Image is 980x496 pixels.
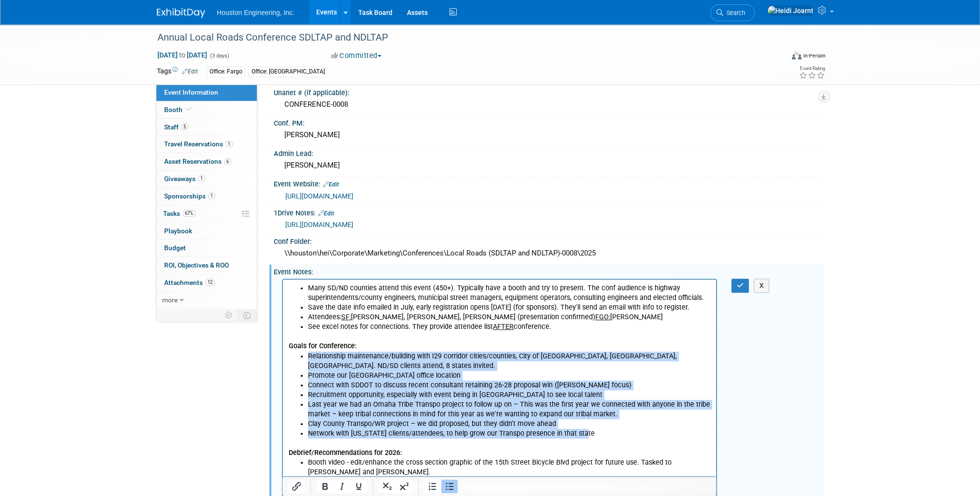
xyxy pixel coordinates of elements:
[156,101,257,118] a: Booth
[178,51,187,59] span: to
[274,116,823,128] div: Conf. PM:
[164,106,194,113] span: Booth
[156,274,257,291] a: Attachments12
[281,158,816,173] div: [PERSON_NAME]
[162,296,178,304] span: more
[274,85,823,98] div: Unanet # (if applicable):
[156,292,257,309] a: more
[156,84,257,101] a: Event Information
[164,140,233,148] span: Travel Reservations
[164,88,218,96] span: Event Information
[323,181,339,188] a: Edit
[156,170,257,187] a: Giveaways1
[767,5,814,16] img: Heidi Joarnt
[205,279,215,286] span: 12
[163,210,196,217] span: Tasks
[164,157,231,165] span: Asset Reservations
[285,221,353,228] a: [URL][DOMAIN_NAME]
[379,480,395,493] button: Subscript
[350,480,367,493] button: Underline
[396,480,412,493] button: Superscript
[156,153,257,170] a: Asset Reservations6
[799,66,825,71] div: Event Rating
[208,192,215,199] span: 1
[424,480,441,493] button: Numbered list
[157,51,208,59] span: [DATE] [DATE]
[164,192,215,200] span: Sponsorships
[726,50,826,65] div: Event Format
[156,223,257,240] a: Playbook
[281,97,816,112] div: CONFERENCE-0008
[328,51,385,61] button: Committed
[164,279,215,286] span: Attachments
[274,177,823,189] div: Event Website:
[224,158,231,165] span: 6
[156,119,257,136] a: Staff5
[182,210,196,217] span: 67%
[723,9,745,16] span: Search
[156,240,257,256] a: Budget
[157,8,205,18] img: ExhibitDay
[156,205,257,222] a: Tasks67%
[285,192,353,200] a: [URL][DOMAIN_NAME]
[164,261,229,269] span: ROI, Objectives & ROO
[803,52,826,59] div: In-Person
[274,265,823,277] div: Event Notes:
[217,9,294,16] span: Houston Engineering, Inc.
[274,206,823,218] div: 1Drive Notes:
[225,141,233,148] span: 1
[288,480,305,493] button: Insert/edit link
[182,68,198,75] a: Edit
[198,175,205,182] span: 1
[710,4,755,21] a: Search
[441,480,458,493] button: Bullet list
[164,227,192,235] span: Playbook
[281,246,816,261] div: \\houston\hei\Corporate\Marketing\Conferences\Local Roads (SDLTAP and NDLTAP)-0008\2025
[164,175,205,183] span: Giveaways
[318,210,334,217] a: Edit
[156,188,257,205] a: Sponsorships1
[156,136,257,153] a: Travel Reservations1
[154,29,769,46] div: Annual Local Roads Conference SDLTAP and NDLTAP
[249,67,328,77] div: Office: [GEOGRAPHIC_DATA]
[274,234,823,246] div: Conf Folder:
[281,128,816,142] div: [PERSON_NAME]
[181,123,188,130] span: 5
[164,244,186,252] span: Budget
[187,107,192,112] i: Booth reservation complete
[209,53,229,59] span: (3 days)
[274,146,823,158] div: Admin Lead:
[157,66,198,77] td: Tags
[156,257,257,274] a: ROI, Objectives & ROO
[207,67,245,77] div: Office: Fargo
[334,480,350,493] button: Italic
[754,279,769,293] button: X
[221,309,238,322] td: Personalize Event Tab Strip
[792,52,801,59] img: Format-Inperson.png
[238,309,257,322] td: Toggle Event Tabs
[317,480,333,493] button: Bold
[164,123,188,131] span: Staff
